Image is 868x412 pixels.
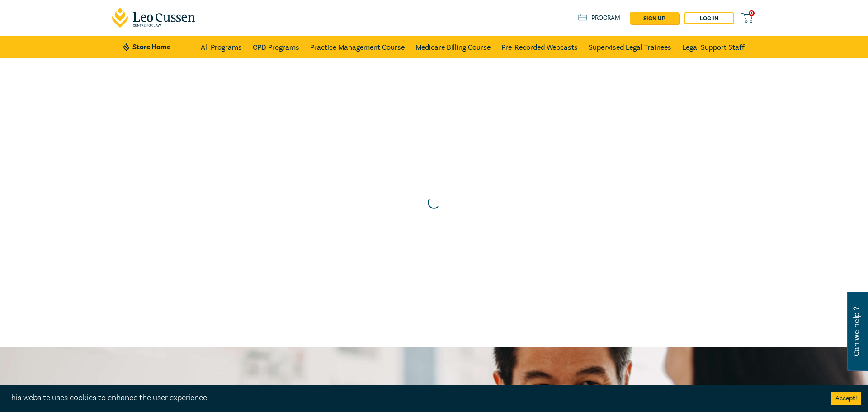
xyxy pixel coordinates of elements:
[578,13,620,23] a: Program
[253,36,299,58] a: CPD Programs
[310,36,405,58] a: Practice Management Course
[501,36,578,58] a: Pre-Recorded Webcasts
[682,36,745,58] a: Legal Support Staff
[589,36,671,58] a: Supervised Legal Trainees
[7,392,817,404] div: This website uses cookies to enhance the user experience.
[852,297,861,366] span: Can we help ?
[123,42,186,52] a: Store Home
[749,10,755,16] span: 0
[831,392,861,405] button: Accept cookies
[201,36,242,58] a: All Programs
[684,12,734,24] a: Log in
[415,36,491,58] a: Medicare Billing Course
[630,12,679,24] a: sign up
